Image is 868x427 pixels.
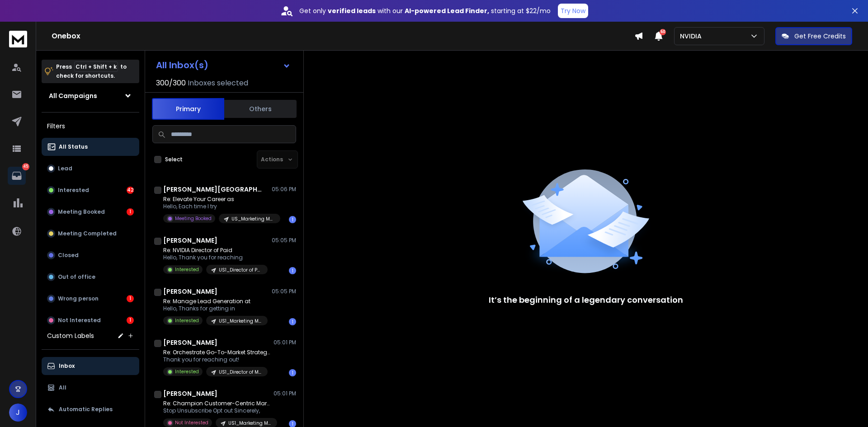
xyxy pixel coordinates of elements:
[175,317,199,324] p: Interested
[224,99,297,119] button: Others
[42,203,139,221] button: Meeting Booked1
[775,27,852,45] button: Get Free Credits
[42,400,139,418] button: Automatic Replies
[127,295,134,302] div: 1
[163,203,272,210] p: Hello, Each time I try
[58,273,95,281] p: Out of office
[42,160,139,178] button: Lead
[163,389,217,398] h1: [PERSON_NAME]
[660,29,666,35] span: 50
[219,267,262,273] p: US1_Director of Paid Media_8(18/8)
[680,32,705,41] p: NVIDIA
[59,406,113,413] p: Automatic Replies
[231,216,275,222] p: US_Marketing Manager_25(13/8)
[163,185,263,194] h1: [PERSON_NAME][GEOGRAPHIC_DATA]
[74,61,118,72] span: Ctrl + Shift + k
[58,252,79,259] p: Closed
[794,32,846,41] p: Get Free Credits
[42,357,139,375] button: Inbox
[9,404,27,422] button: J
[8,167,26,185] a: 45
[175,266,199,273] p: Interested
[156,78,186,89] span: 300 / 300
[58,230,117,237] p: Meeting Completed
[163,236,217,245] h1: [PERSON_NAME]
[163,356,272,363] p: Thank you for reaching out!
[228,420,272,427] p: US1_Marketing Manager_23(18/8)
[272,186,296,193] p: 05:06 PM
[175,215,212,222] p: Meeting Booked
[175,419,208,426] p: Not Interested
[42,225,139,243] button: Meeting Completed
[58,165,72,172] p: Lead
[561,6,585,15] p: Try Now
[219,318,262,324] p: US1_Marketing Manager_10(18/8)
[42,246,139,264] button: Closed
[272,288,296,295] p: 05:05 PM
[163,338,217,347] h1: [PERSON_NAME]
[175,368,199,375] p: Interested
[156,61,208,70] h1: All Inbox(s)
[42,120,139,132] h3: Filters
[163,254,268,261] p: Hello, Thank you for reaching
[127,317,134,324] div: 1
[299,6,551,15] p: Get only with our starting at $22/mo
[42,379,139,397] button: All
[58,187,89,194] p: Interested
[289,318,296,325] div: 1
[59,384,66,391] p: All
[274,339,296,346] p: 05:01 PM
[489,294,683,306] p: It’s the beginning of a legendary conversation
[52,31,634,42] h1: Onebox
[152,98,224,120] button: Primary
[289,267,296,274] div: 1
[127,208,134,216] div: 1
[47,331,94,340] h3: Custom Labels
[163,305,268,312] p: Hello, Thanks for getting in
[56,62,127,80] p: Press to check for shortcuts.
[405,6,489,15] strong: AI-powered Lead Finder,
[272,237,296,244] p: 05:05 PM
[274,390,296,397] p: 05:01 PM
[328,6,376,15] strong: verified leads
[58,208,105,216] p: Meeting Booked
[58,295,99,302] p: Wrong person
[49,91,97,100] h1: All Campaigns
[558,4,588,18] button: Try Now
[163,196,272,203] p: Re: Elevate Your Career as
[163,407,272,414] p: Stop Unsubscribe Opt out Sincerely,
[42,138,139,156] button: All Status
[42,311,139,329] button: Not Interested1
[163,247,268,254] p: Re: NVIDIA Director of Paid
[59,362,75,370] p: Inbox
[149,56,298,74] button: All Inbox(s)
[59,143,88,150] p: All Status
[163,298,268,305] p: Re: Manage Lead Generation at
[163,349,272,356] p: Re: Orchestrate Go-To-Market Strategy -
[163,287,217,296] h1: [PERSON_NAME]
[58,317,101,324] p: Not Interested
[9,31,27,47] img: logo
[127,187,134,194] div: 42
[219,369,262,375] p: US1_Director of Marketing_14(18/8)
[165,156,183,163] label: Select
[289,216,296,223] div: 1
[22,163,29,170] p: 45
[163,400,272,407] p: Re: Champion Customer-Centric Marketing as
[188,78,248,89] h3: Inboxes selected
[42,290,139,308] button: Wrong person1
[42,87,139,105] button: All Campaigns
[42,181,139,199] button: Interested42
[42,268,139,286] button: Out of office
[289,369,296,376] div: 1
